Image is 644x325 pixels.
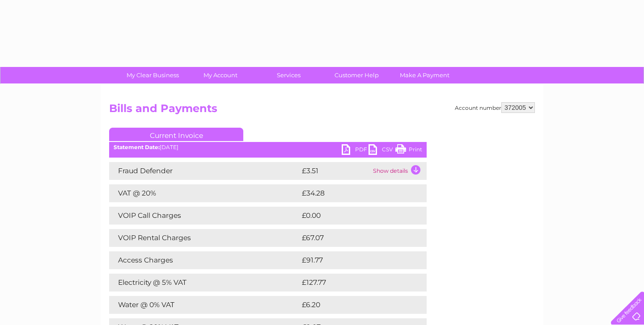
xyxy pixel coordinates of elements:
a: CSV [369,144,395,157]
a: Print [395,144,422,157]
td: £3.51 [300,162,371,180]
td: Water @ 0% VAT [109,296,300,314]
b: Statement Date: [114,144,160,150]
td: £0.00 [300,207,406,225]
a: My Clear Business [116,67,190,83]
a: Customer Help [320,67,394,83]
a: Services [252,67,326,83]
h2: Bills and Payments [109,102,535,119]
td: VOIP Call Charges [109,207,300,225]
a: Make A Payment [388,67,462,83]
a: My Account [184,67,258,83]
a: Current Invoice [109,128,243,141]
td: £127.77 [300,274,410,292]
td: Access Charges [109,251,300,269]
td: £67.07 [300,229,408,247]
td: Electricity @ 5% VAT [109,274,300,292]
td: VAT @ 20% [109,184,300,202]
td: Show details [371,162,427,180]
td: Fraud Defender [109,162,300,180]
td: £6.20 [300,296,406,314]
div: [DATE] [109,144,427,150]
td: VOIP Rental Charges [109,229,300,247]
a: PDF [342,144,369,157]
td: £34.28 [300,184,409,202]
td: £91.77 [300,251,408,269]
div: Account number [455,102,535,113]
